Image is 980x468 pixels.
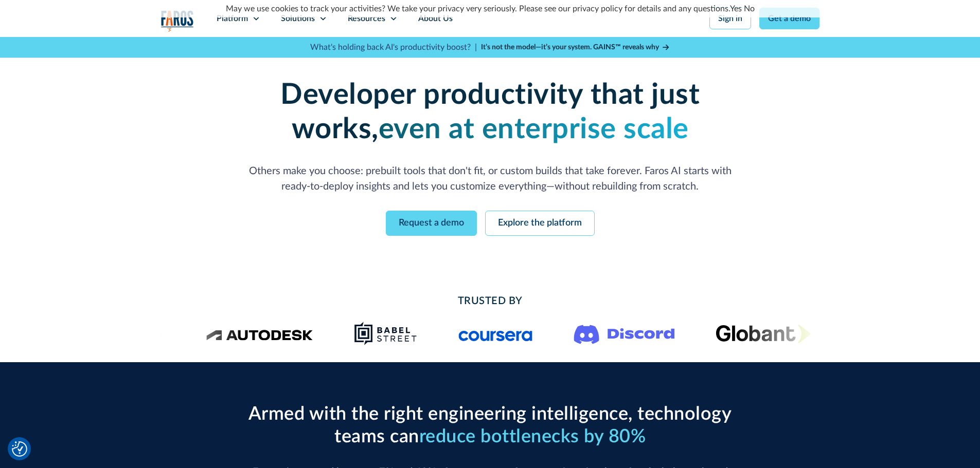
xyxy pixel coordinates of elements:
[348,12,385,25] div: Resources
[759,8,819,29] a: Get a demo
[206,327,313,341] img: Logo of the design software company Autodesk.
[310,41,477,53] p: What's holding back AI's productivity boost? |
[161,10,194,31] img: Logo of the analytics and reporting company Faros.
[280,81,700,144] strong: Developer productivity that just works,
[730,5,742,13] a: Yes
[419,427,646,446] span: reduce bottlenecks by 80%
[386,211,477,236] a: Request a demo
[243,403,737,447] h2: Armed with the right engineering intelligence, technology teams can
[481,42,670,53] a: It’s not the model—it’s your system. GAINS™ reveals why
[379,115,689,144] strong: even at enterprise scale
[354,321,417,346] img: Babel Street logo png
[744,5,755,13] a: No
[161,10,194,31] a: home
[574,323,674,344] img: Logo of the communication platform Discord.
[485,211,595,236] a: Explore the platform
[12,441,27,457] img: Revisit consent button
[709,8,751,29] a: Sign in
[243,163,737,194] p: Others make you choose: prebuilt tools that don't fit, or custom builds that take forever. Faros ...
[481,44,659,51] strong: It’s not the model—it’s your system. GAINS™ reveals why
[281,12,315,25] div: Solutions
[217,12,248,25] div: Platform
[716,324,811,343] img: Globant's logo
[458,325,532,342] img: Logo of the online learning platform Coursera.
[12,441,27,457] button: Cookie Settings
[243,293,737,309] h2: Trusted By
